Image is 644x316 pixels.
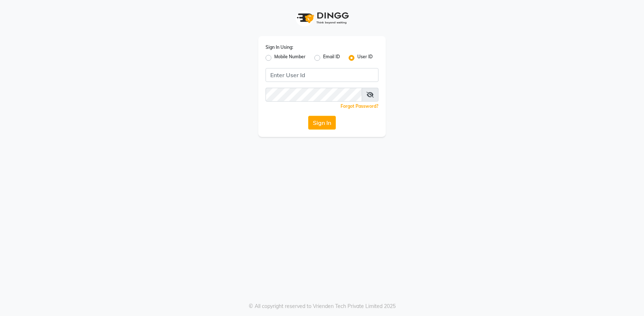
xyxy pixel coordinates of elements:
[357,54,373,62] label: User ID
[266,44,293,51] label: Sign In Using:
[293,7,351,29] img: logo1.svg
[266,88,362,102] input: Username
[341,103,378,109] a: Forgot Password?
[266,68,378,82] input: Username
[274,54,306,62] label: Mobile Number
[308,116,336,130] button: Sign In
[323,54,340,62] label: Email ID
